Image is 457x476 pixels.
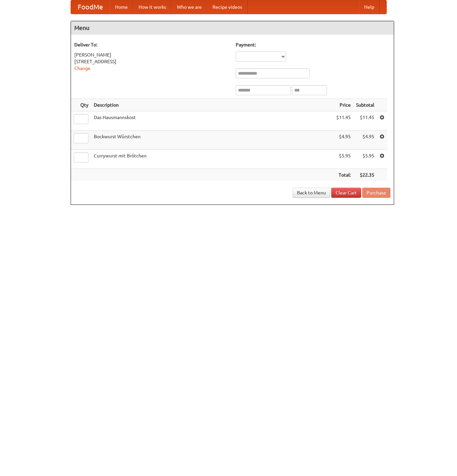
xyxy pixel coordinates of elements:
[353,111,377,131] td: $11.45
[353,99,377,111] th: Subtotal
[334,131,353,150] td: $4.95
[71,21,394,35] h4: Menu
[334,150,353,169] td: $5.95
[74,66,90,71] a: Change
[293,188,330,198] a: Back to Menu
[74,58,229,65] div: [STREET_ADDRESS]
[359,0,380,14] a: Help
[334,99,353,111] th: Price
[91,99,334,111] th: Description
[207,0,247,14] a: Recipe videos
[74,51,229,58] div: [PERSON_NAME]
[353,150,377,169] td: $5.95
[362,188,390,198] button: Purchase
[334,169,353,181] th: Total:
[353,131,377,150] td: $4.95
[236,41,390,48] h5: Payment:
[71,99,91,111] th: Qty
[353,169,377,181] th: $22.35
[110,0,133,14] a: Home
[91,111,334,131] td: Das Hausmannskost
[331,188,361,198] a: Clear Cart
[334,111,353,131] td: $11.45
[133,0,172,14] a: How it works
[91,150,334,169] td: Currywurst mit Brötchen
[91,131,334,150] td: Bockwurst Würstchen
[172,0,207,14] a: Who we are
[74,41,229,48] h5: Deliver To:
[71,0,110,14] a: FoodMe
